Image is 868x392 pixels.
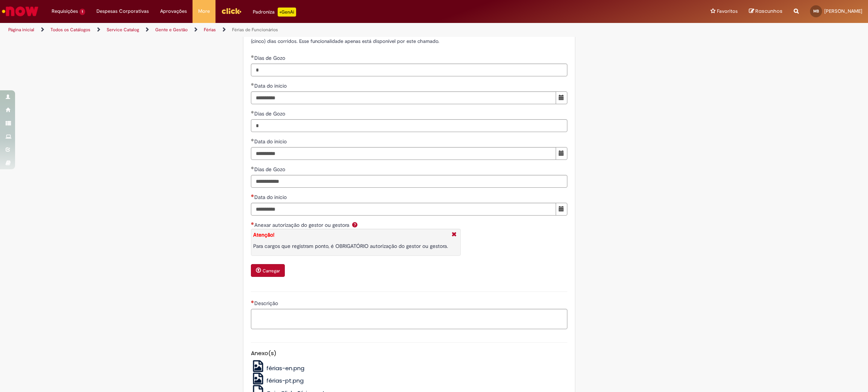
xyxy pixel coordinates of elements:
a: Página inicial [8,27,34,33]
span: Necessários [251,222,254,225]
button: Carregar anexo de Anexar autorização do gestor ou gestora Required [251,264,285,277]
textarea: Descrição [251,309,567,329]
button: Mostrar calendário para Data do início [556,203,567,216]
img: click_logo_yellow_360x200.png [221,5,241,17]
img: ServiceNow [1,4,40,19]
p: Para cargos que registram ponto, é OBRIGATÓRIO autorização do gestor ou gestora. [253,242,448,250]
span: Obrigatório Preenchido [251,111,254,114]
a: Todos os Catálogos [50,27,90,33]
a: férias-pt.png [251,377,304,384]
span: férias-pt.png [266,377,304,384]
input: Data do início [251,203,556,216]
span: Data do início [254,82,288,89]
a: Gente e Gestão [155,27,188,33]
span: Necessários [251,300,254,303]
span: Data do início [254,194,288,201]
span: Aprovações [160,8,187,15]
h5: Anexo(s) [251,350,567,357]
span: Requisições [52,8,78,15]
span: Obrigatório Preenchido [251,83,254,86]
span: Despesas Corporativas [96,8,149,15]
input: Data do início 12 January 2026 Monday [251,147,556,160]
a: Férias [204,27,216,33]
p: +GenAi [278,8,296,17]
span: Dias de Gozo [254,110,287,117]
input: Dias de Gozo [251,119,567,132]
a: férias-en.png [251,364,305,372]
span: Obrigatório Preenchido [251,138,254,141]
input: Dias de Gozo [251,64,567,76]
button: Mostrar calendário para Data do início [556,91,567,104]
span: Favoritos [717,8,738,15]
strong: Atenção! [253,231,274,238]
span: Dias de Gozo [254,166,287,173]
div: Padroniza [253,8,296,17]
a: Férias de Funcionários [232,27,278,33]
span: Obrigatório Preenchido [251,166,254,169]
span: 1 [79,9,85,15]
span: Ajuda para Anexar autorização do gestor ou gestora [350,222,359,228]
small: Carregar [263,268,280,274]
span: MB [813,9,819,14]
a: Rascunhos [749,8,782,15]
a: Service Catalog [107,27,139,33]
span: Rascunhos [755,8,782,15]
span: Necessários [251,194,254,197]
i: Fechar More information Por question_anexo_obriatorio_registro_de_ponto [450,231,458,239]
span: Anexar autorização do gestor ou gestora [254,222,351,228]
input: Dias de Gozo [251,175,567,188]
span: Descrição [254,300,280,307]
span: More [198,8,210,15]
span: férias-en.png [266,364,304,372]
button: Mostrar calendário para Data do início [556,147,567,160]
ul: Trilhas de página [6,23,573,37]
span: [PERSON_NAME] [824,8,862,14]
span: Obrigatório Preenchido [251,55,254,58]
input: Data do início 24 November 2025 Monday [251,91,556,104]
span: Dias de Gozo [254,55,287,61]
span: Data do início [254,138,288,145]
